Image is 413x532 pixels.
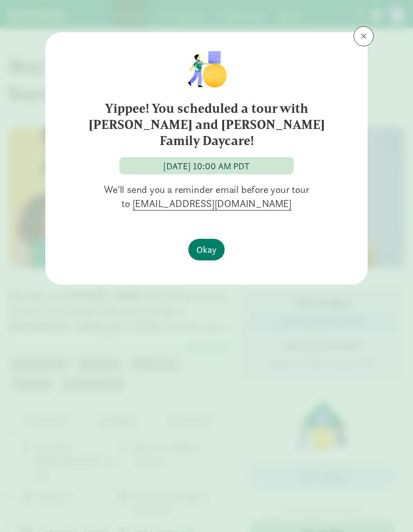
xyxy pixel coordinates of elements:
[181,48,232,89] img: illustration-child1.png
[163,159,250,173] div: [DATE] 10:00 AM PDT
[75,101,339,149] h6: Yippee! You scheduled a tour with [PERSON_NAME] and [PERSON_NAME] Family Daycare!
[196,243,217,256] span: Okay
[188,239,225,260] button: Okay
[61,182,352,211] p: We'll send you a reminder email before your tour to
